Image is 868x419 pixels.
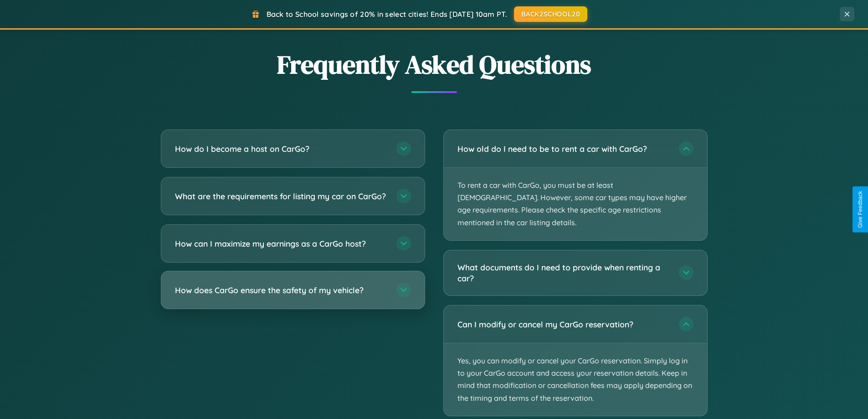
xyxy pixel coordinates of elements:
[457,143,670,155] h3: How old do I need to be to rent a car with CarGo?
[457,319,670,330] h3: Can I modify or cancel my CarGo reservation?
[857,191,863,228] div: Give Feedback
[175,143,387,155] h3: How do I become a host on CarGo?
[444,343,707,416] p: Yes, you can modify or cancel your CarGo reservation. Simply log in to your CarGo account and acc...
[175,285,387,296] h3: How does CarGo ensure the safety of my vehicle?
[175,191,387,202] h3: What are the requirements for listing my car on CarGo?
[457,262,670,284] h3: What documents do I need to provide when renting a car?
[267,10,507,19] span: Back to School savings of 20% in select cities! Ends [DATE] 10am PT.
[444,168,707,240] p: To rent a car with CarGo, you must be at least [DEMOGRAPHIC_DATA]. However, some car types may ha...
[514,6,587,22] button: BACK2SCHOOL20
[161,47,708,82] h2: Frequently Asked Questions
[175,238,387,249] h3: How can I maximize my earnings as a CarGo host?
